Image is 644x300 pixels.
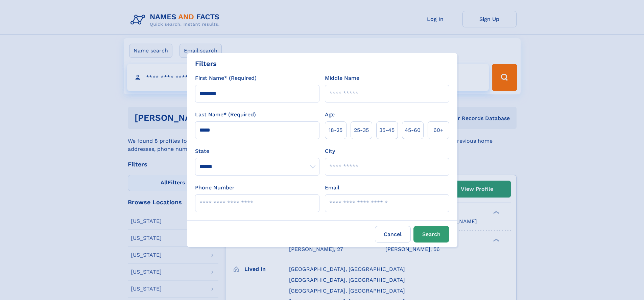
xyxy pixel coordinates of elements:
label: Phone Number [195,184,235,192]
span: 18‑25 [329,126,342,134]
span: 25‑35 [354,126,369,134]
span: 45‑60 [405,126,421,134]
label: State [195,147,319,155]
label: Age [325,111,335,119]
label: Email [325,184,339,192]
label: Last Name* (Required) [195,111,256,119]
span: 35‑45 [379,126,395,134]
div: Filters [195,59,217,69]
button: Search [413,226,449,243]
span: 60+ [433,126,444,134]
label: Cancel [375,226,411,243]
label: City [325,147,335,155]
label: Middle Name [325,74,359,82]
label: First Name* (Required) [195,74,257,82]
